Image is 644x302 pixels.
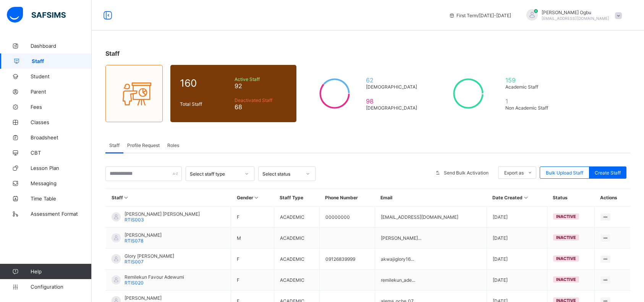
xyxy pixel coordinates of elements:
td: ACADEMIC [274,207,319,228]
span: Classes [31,119,92,125]
span: inactive [556,277,576,282]
span: inactive [556,235,576,240]
td: ACADEMIC [274,270,319,291]
span: Parent [31,89,92,95]
th: Status [547,189,594,207]
td: [EMAIL_ADDRESS][DOMAIN_NAME] [375,207,487,228]
span: Bulk Upload Staff [546,170,583,176]
span: 68 [235,103,287,111]
span: [PERSON_NAME] [PERSON_NAME] [125,211,200,217]
span: Fees [31,104,92,110]
span: Non Academic Staff [505,105,554,111]
th: Staff Type [274,189,319,207]
span: Configuration [31,284,91,290]
i: Sort in Ascending Order [253,195,260,200]
span: [DEMOGRAPHIC_DATA] [366,105,421,111]
img: safsims [7,7,66,23]
span: Profile Request [127,142,160,148]
div: Select status [262,171,301,177]
th: Actions [594,189,630,207]
td: [PERSON_NAME]... [375,228,487,249]
td: [DATE] [487,228,547,249]
span: 92 [235,82,287,90]
td: F [231,249,274,270]
span: Staff [32,58,92,64]
span: RTIS007 [125,259,144,265]
i: Sort in Ascending Order [123,195,129,200]
span: Glory [PERSON_NAME] [125,253,174,259]
td: 00000000 [319,207,375,228]
td: M [231,228,274,249]
th: Date Created [487,189,547,207]
td: 09126839999 [319,249,375,270]
span: 98 [366,97,421,105]
th: Staff [106,189,231,207]
td: [DATE] [487,207,547,228]
span: Active Staff [235,76,287,82]
span: Roles [167,142,179,148]
span: [PERSON_NAME] Ogbu [542,10,609,15]
td: ACADEMIC [274,228,319,249]
i: Sort in Ascending Order [523,195,529,200]
span: Staff [105,50,120,57]
span: Academic Staff [505,84,554,90]
td: F [231,207,274,228]
td: akwajiglory16... [375,249,487,270]
span: RTIS078 [125,238,143,244]
span: 159 [505,76,554,84]
div: Total Staff [178,99,233,109]
span: Export as [504,170,524,176]
div: AnnOgbu [519,9,626,22]
span: 1 [505,97,554,105]
th: Phone Number [319,189,375,207]
span: Messaging [31,180,92,186]
span: 62 [366,76,421,84]
span: [PERSON_NAME] [125,232,162,238]
td: ACADEMIC [274,249,319,270]
span: [DEMOGRAPHIC_DATA] [366,84,421,90]
th: Gender [231,189,274,207]
span: inactive [556,256,576,261]
span: Broadsheet [31,134,92,141]
td: remilekun_ade... [375,270,487,291]
span: Assessment Format [31,211,92,217]
span: Dashboard [31,43,92,49]
span: 160 [180,77,231,89]
span: Time Table [31,195,92,202]
span: Student [31,73,92,79]
span: Help [31,268,91,275]
td: [DATE] [487,249,547,270]
span: RTIS003 [125,217,144,223]
span: Deactivated Staff [235,97,287,103]
th: Email [375,189,487,207]
span: Send Bulk Activation [444,170,489,176]
span: Lesson Plan [31,165,92,171]
td: [DATE] [487,270,547,291]
span: [PERSON_NAME] [125,295,162,301]
span: Remilekun Favour Adewumi [125,274,184,280]
td: F [231,270,274,291]
span: CBT [31,150,92,156]
span: [EMAIL_ADDRESS][DOMAIN_NAME] [542,16,609,21]
span: RTIS020 [125,280,144,286]
span: session/term information [449,13,511,18]
span: inactive [556,214,576,219]
span: Staff [109,142,120,148]
span: Create Staff [595,170,621,176]
div: Select staff type [190,171,240,177]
